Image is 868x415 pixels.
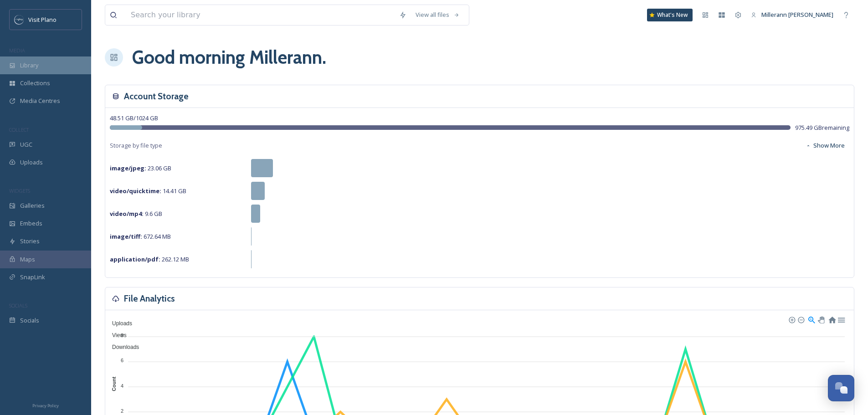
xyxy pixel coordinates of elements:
[121,333,123,338] tspan: 8
[20,97,60,105] span: Media Centres
[828,375,854,401] button: Open Chat
[20,316,39,325] span: Socials
[9,187,30,194] span: WIDGETS
[121,383,123,388] tspan: 4
[121,358,123,363] tspan: 6
[111,377,117,391] text: Count
[32,403,59,409] span: Privacy Policy
[28,15,56,24] span: Visit Plano
[124,292,175,305] h3: File Analytics
[105,320,132,327] span: Uploads
[110,164,171,172] span: 23.06 GB
[411,6,464,24] a: View all files
[837,315,845,323] div: Menu
[807,315,815,323] div: Selection Zoom
[20,219,42,228] span: Embeds
[797,316,804,323] div: Zoom Out
[126,5,395,25] input: Search your library
[110,114,158,122] span: 48.51 GB / 1024 GB
[801,137,849,154] button: Show More
[746,6,838,24] a: Millerann [PERSON_NAME]
[20,237,40,246] span: Stories
[105,332,127,338] span: Views
[110,164,146,172] strong: image/jpeg :
[9,302,27,309] span: SOCIALS
[20,273,45,282] span: SnapLink
[110,232,142,241] strong: image/tiff :
[32,400,59,410] a: Privacy Policy
[20,61,38,70] span: Library
[110,187,161,195] strong: video/quicktime :
[20,79,50,87] span: Collections
[110,255,160,263] strong: application/pdf :
[110,210,162,218] span: 9.6 GB
[761,10,833,19] span: Millerann [PERSON_NAME]
[9,126,29,133] span: COLLECT
[110,187,186,195] span: 14.41 GB
[795,123,849,132] span: 975.49 GB remaining
[9,47,25,54] span: MEDIA
[20,158,43,167] span: Uploads
[788,316,795,323] div: Zoom In
[110,141,162,150] span: Storage by file type
[121,408,123,414] tspan: 2
[15,15,24,24] img: images.jpeg
[20,140,32,149] span: UGC
[132,44,326,71] h1: Good morning Millerann .
[20,255,35,264] span: Maps
[828,315,836,323] div: Reset Zoom
[20,201,45,210] span: Galleries
[124,90,189,103] h3: Account Storage
[818,317,823,322] div: Panning
[647,9,693,21] a: What's New
[105,344,139,350] span: Downloads
[110,232,171,241] span: 672.64 MB
[110,210,144,218] strong: video/mp4 :
[110,255,189,263] span: 262.12 MB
